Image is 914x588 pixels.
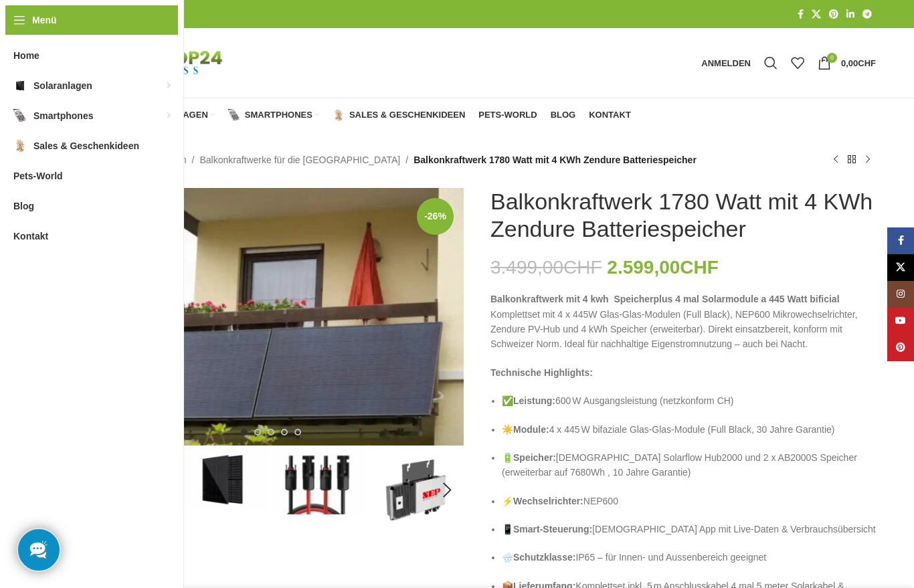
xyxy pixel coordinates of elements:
[118,102,215,128] a: Solaranlagen
[417,198,454,235] span: -26%
[478,110,537,120] span: Pets-World
[502,393,876,408] p: ✅ 600 W Ausgangsleistung (netzkonform CH)
[13,109,27,122] img: Smartphones
[77,188,465,446] div: 1 / 5
[268,429,274,435] li: Go to slide 3
[33,104,93,128] span: Smartphones
[294,429,301,435] li: Go to slide 5
[271,448,368,514] div: 3 / 5
[513,424,549,435] strong: Module:
[680,257,719,278] span: CHF
[825,5,842,23] a: Pinterest Social Link
[887,254,914,281] a: X Social Link
[701,59,751,68] span: Anmelden
[199,153,400,167] a: Balkonkraftwerke für die [GEOGRAPHIC_DATA]
[502,422,876,437] p: ☀️ 4 x 445 W bifaziale Glas-Glas-Module (Full Black, 30 Jahre Garantie)
[241,429,248,435] li: Go to slide 1
[860,152,876,168] a: Nächstes Produkt
[490,294,840,304] strong: Balkonkraftwerk mit 4 kwh Speicherplus 4 mal Solarmodule a 445 Watt bificial
[228,102,319,128] a: Smartphones
[13,79,27,92] img: Solaranlagen
[78,188,464,446] img: Steckerkraftwerk
[858,58,876,68] span: CHF
[887,281,914,308] a: Instagram Social Link
[589,110,631,120] span: Kontakt
[478,102,537,128] a: Pets-World
[245,110,312,120] span: Smartphones
[174,448,271,511] div: 2 / 5
[13,194,34,218] span: Blog
[607,257,719,278] bdi: 2.599,00
[430,474,464,507] div: Next slide
[33,134,139,158] span: Sales & Geschenkideen
[513,395,555,406] strong: Leistung:
[333,109,345,121] img: Sales & Geschenkideen
[414,153,697,167] span: Balkonkraftwerk 1780 Watt mit 4 KWh Zendure Batteriespeicher
[72,102,638,128] div: Hauptnavigation
[502,450,876,480] p: 🔋 [DEMOGRAPHIC_DATA] Solarflow Hub2000 und 2 x AB2000S Speicher (erweiterbar auf 7680Wh , 10 Jahr...
[13,164,63,188] span: Pets-World
[33,74,92,98] span: Solaranlagen
[828,152,844,168] a: Vorheriges Produkt
[490,367,593,378] strong: Technische Highlights:
[513,496,583,506] strong: Wechselrichter:
[32,13,57,27] span: Menü
[272,448,367,514] img: MC4 Anschlusskabel
[368,448,465,532] div: 4 / 5
[563,257,602,278] span: CHF
[228,109,240,121] img: Smartphones
[175,448,270,511] img: Balkonkraftwerke mit edlem Schwarz Schwarz Design
[281,429,288,435] li: Go to slide 4
[490,188,876,243] h1: Balkonkraftwerk 1780 Watt mit 4 KWh Zendure Batteriespeicher
[13,224,48,248] span: Kontakt
[811,50,883,76] a: 0 0,00CHF
[369,448,464,532] img: Nep600 Wechselrichter
[551,110,576,120] span: Blog
[842,5,858,23] a: LinkedIn Social Link
[841,58,876,68] bdi: 0,00
[827,53,837,63] span: 0
[490,292,876,352] p: Komplettset mit 4 x 445W Glas-Glas-Modulen (Full Black), NEP600 Mikrowechselrichter, Zendure PV-H...
[757,50,784,76] a: Suche
[502,550,876,565] p: 🌧️ IP65 – für Innen- und Aussenbereich geeignet
[589,102,631,128] a: Kontakt
[349,110,465,120] span: Sales & Geschenkideen
[502,522,876,536] p: 📱 [DEMOGRAPHIC_DATA] App mit Live-Daten & Verbrauchsübersicht
[13,43,39,68] span: Home
[887,308,914,334] a: YouTube Social Link
[254,429,261,435] li: Go to slide 2
[502,494,876,508] p: ⚡ NEP600
[794,5,808,23] a: Facebook Social Link
[695,50,757,76] a: Anmelden
[490,257,602,278] bdi: 3.499,00
[13,139,27,153] img: Sales & Geschenkideen
[887,334,914,361] a: Pinterest Social Link
[513,552,575,563] strong: Schutzklasse:
[887,227,914,254] a: Facebook Social Link
[808,5,825,23] a: X Social Link
[858,5,876,23] a: Telegram Social Link
[784,50,811,76] div: Meine Wunschliste
[78,153,697,167] nav: Breadcrumb
[551,102,576,128] a: Blog
[513,524,592,534] strong: Smart-Steuerung:
[333,102,465,128] a: Sales & Geschenkideen
[513,452,556,463] strong: Speicher:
